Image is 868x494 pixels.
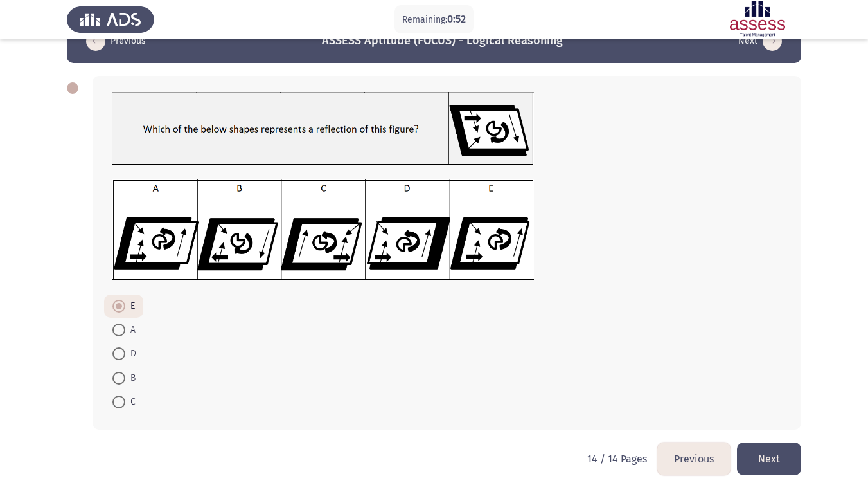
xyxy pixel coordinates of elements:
[125,298,135,314] span: E
[112,179,534,280] img: UkFYYV8wODJfQi5wbmcxNjkxMzI0MDU1MDMz.png
[125,370,136,386] span: B
[67,1,154,37] img: Assess Talent Management logo
[587,453,647,465] p: 14 / 14 Pages
[125,394,136,410] span: C
[125,322,136,338] span: A
[737,443,801,475] button: load next page
[714,1,801,37] img: Assessment logo of ASSESS Focus 4 Module Assessment (EN/AR) (Advanced - IB)
[112,92,534,165] img: UkFYYV8wODJfQSAucG5nMTY5MTMyMzk1OTk3NQ==.png
[734,31,786,51] button: load next page
[657,443,731,475] button: load previous page
[402,12,466,28] p: Remaining:
[125,346,136,361] span: D
[447,13,466,25] span: 0:52
[82,31,150,51] button: load previous page
[322,33,563,49] h3: ASSESS Aptitude (FOCUS) - Logical Reasoning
